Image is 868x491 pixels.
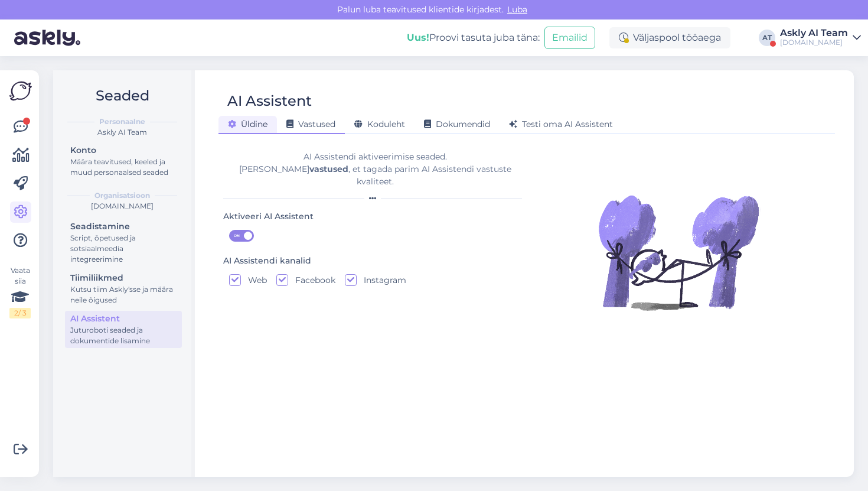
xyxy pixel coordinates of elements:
div: Vaata siia [9,265,31,318]
img: Askly Logo [9,80,32,102]
div: Tiimiliikmed [70,272,177,284]
div: Juturoboti seaded ja dokumentide lisamine [70,325,177,346]
div: Määra teavitused, keeled ja muud personaalsed seaded [70,157,177,178]
div: AI Assistent [70,313,177,325]
b: Uus! [407,32,429,43]
div: Kutsu tiim Askly'sse ja määra neile õigused [70,284,177,305]
label: Web [241,274,267,286]
a: TiimiliikmedKutsu tiim Askly'sse ja määra neile õigused [65,270,182,307]
a: SeadistamineScript, õpetused ja sotsiaalmeedia integreerimine [65,219,182,266]
span: Üldine [228,119,267,129]
span: Koduleht [354,119,405,129]
div: Script, õpetused ja sotsiaalmeedia integreerimine [70,233,177,265]
div: AT [759,30,775,46]
div: [DOMAIN_NAME] [63,201,182,212]
div: Askly AI Team [63,127,182,138]
a: KontoMäära teavitused, keeled ja muud personaalsed seaded [65,142,182,180]
span: ON [230,230,244,241]
span: Dokumendid [424,119,490,129]
h2: Seaded [63,84,182,107]
div: [DOMAIN_NAME] [780,38,848,47]
div: AI Assistendi kanalid [223,255,311,268]
a: AI AssistentJuturoboti seaded ja dokumentide lisamine [65,311,182,348]
label: Instagram [357,274,406,286]
span: Vastused [286,119,335,129]
span: Testi oma AI Assistent [509,119,613,129]
div: AI Assistent [227,90,312,112]
button: Emailid [544,27,595,49]
a: Askly AI Team[DOMAIN_NAME] [780,28,861,47]
b: Organisatsioon [94,190,150,201]
img: Illustration [596,170,761,335]
div: Aktiveeri AI Assistent [223,210,314,223]
div: Askly AI Team [780,28,848,38]
div: Konto [70,144,177,157]
div: 2 / 3 [9,308,31,318]
b: vastused [309,164,348,174]
span: Luba [504,4,531,15]
div: AI Assistendi aktiveerimise seaded. [PERSON_NAME] , et tagada parim AI Assistendi vastuste kvalit... [223,151,527,188]
b: Personaalne [99,116,145,127]
div: Proovi tasuta juba täna: [407,31,540,45]
label: Facebook [288,274,335,286]
div: Väljaspool tööaega [609,27,730,48]
div: Seadistamine [70,220,177,233]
